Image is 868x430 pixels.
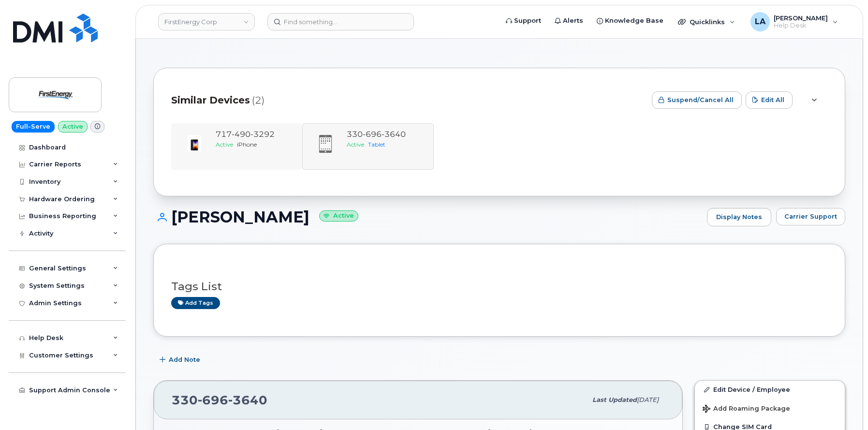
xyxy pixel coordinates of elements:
[250,130,275,139] span: 3292
[703,405,790,414] span: Add Roaming Package
[237,141,257,148] span: iPhone
[826,388,861,423] iframe: Messenger Launcher
[776,208,845,225] button: Carrier Support
[652,91,742,109] button: Suspend/Cancel All
[746,91,793,109] button: Edit All
[177,129,296,163] a: 7174903292ActiveiPhone
[695,398,845,418] button: Add Roaming Package
[169,355,200,364] span: Add Note
[695,381,845,398] a: Edit Device / Employee
[667,95,734,104] span: Suspend/Cancel All
[784,212,837,221] span: Carrier Support
[185,134,204,153] img: image20231002-3703462-1angbar.jpeg
[232,130,250,139] span: 490
[592,396,637,403] span: Last updated
[171,93,250,107] span: Similar Devices
[171,297,220,309] a: Add tags
[198,393,228,407] span: 696
[319,210,358,222] small: Active
[252,93,265,107] span: (2)
[153,351,208,369] button: Add Note
[228,393,267,407] span: 3640
[216,130,275,139] span: 717
[171,281,827,293] h3: Tags List
[707,208,771,226] a: Display Notes
[172,393,267,407] span: 330
[153,208,702,225] h1: [PERSON_NAME]
[216,141,233,148] span: Active
[637,396,659,403] span: [DATE]
[761,95,784,104] span: Edit All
